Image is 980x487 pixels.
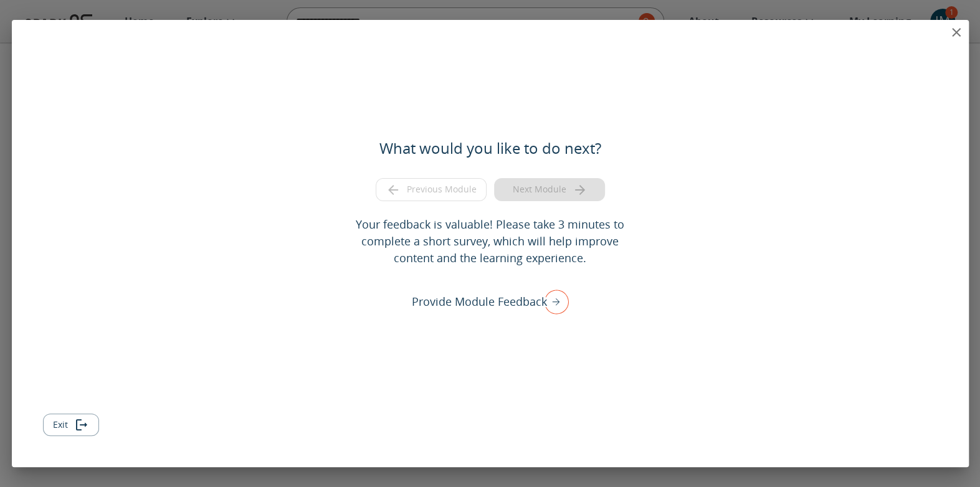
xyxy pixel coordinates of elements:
p: Provide Module Feedback [412,293,547,310]
img: right arrow [538,285,569,318]
button: Exit module [43,414,99,437]
button: close [944,20,969,45]
h5: What would you like to do next? [379,138,601,158]
div: Provide Module Feedback [412,285,569,318]
p: Your feedback is valuable! Please take 3 minutes to complete a short survey, which will help impr... [346,216,634,267]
